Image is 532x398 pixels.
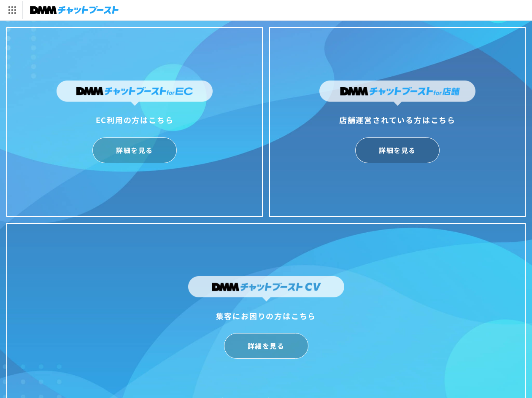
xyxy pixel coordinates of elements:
[319,81,475,106] img: DMMチャットブーストfor店舗
[319,113,475,126] div: 店舗運営されている方はこちら
[30,4,119,16] img: チャットブースト
[188,309,344,323] div: 集客にお困りの方はこちら
[92,137,177,163] a: 詳細を見る
[188,276,344,301] img: DMMチャットブーストCV
[355,137,440,163] a: 詳細を見る
[57,81,213,106] img: DMMチャットブーストforEC
[224,333,308,359] a: 詳細を見る
[1,1,22,19] img: サービス
[57,113,213,126] div: EC利用の方はこちら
